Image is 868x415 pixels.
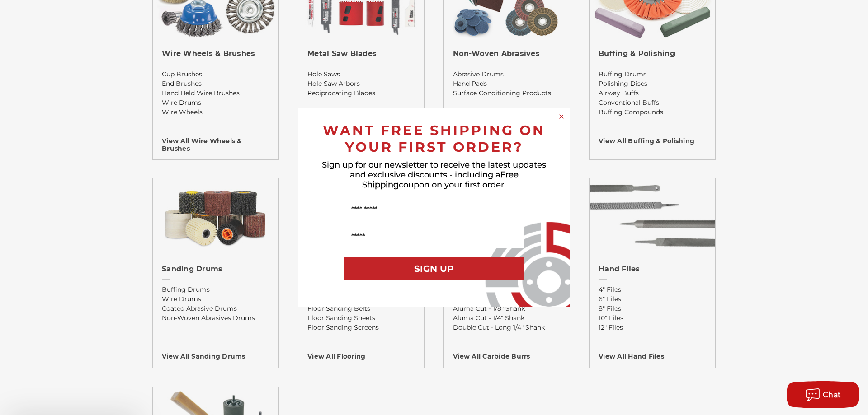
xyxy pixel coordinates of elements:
span: WANT FREE SHIPPING ON YOUR FIRST ORDER? [323,122,545,155]
button: Close dialog [557,112,566,121]
span: Sign up for our newsletter to receive the latest updates and exclusive discounts - including a co... [322,160,546,190]
button: Chat [787,381,859,408]
span: Chat [823,391,841,399]
span: Free Shipping [362,170,519,190]
button: SIGN UP [344,257,524,280]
